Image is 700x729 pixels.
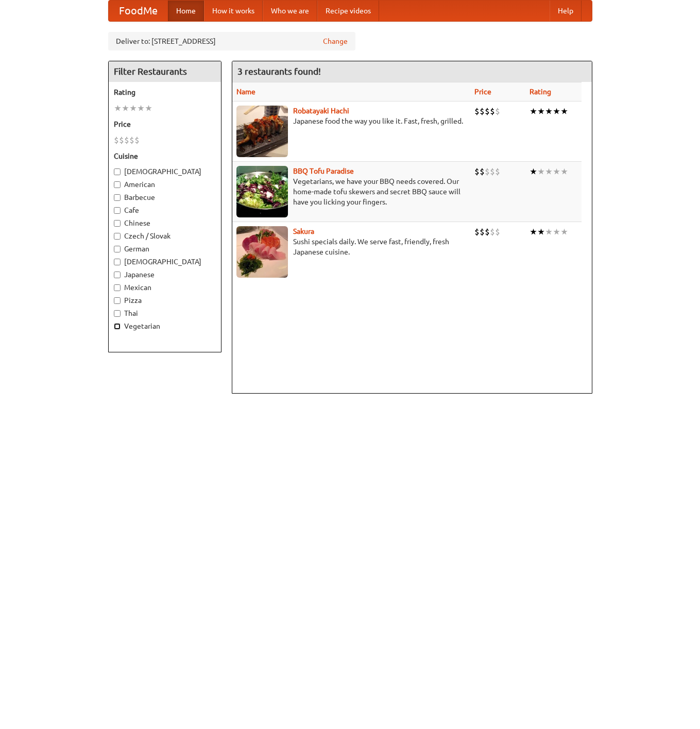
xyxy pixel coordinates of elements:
[530,106,537,117] li: ★
[114,257,216,267] label: [DEMOGRAPHIC_DATA]
[114,134,119,146] li: $
[114,179,216,190] label: American
[530,166,537,177] li: ★
[114,310,121,317] input: Thai
[108,32,355,50] div: Deliver to: [STREET_ADDRESS]
[537,106,545,117] li: ★
[560,106,568,117] li: ★
[237,66,321,76] ng-pluralize: 3 restaurants found!
[485,166,490,177] li: $
[495,226,500,238] li: $
[114,194,121,201] input: Barbecue
[553,106,560,117] li: ★
[114,151,216,161] h5: Cuisine
[560,166,568,177] li: ★
[485,106,490,117] li: $
[114,119,216,129] h5: Price
[114,218,216,228] label: Chinese
[490,106,495,117] li: $
[114,233,121,240] input: Czech / Slovak
[114,297,121,304] input: Pizza
[545,106,553,117] li: ★
[530,226,537,238] li: ★
[323,36,348,46] a: Change
[474,88,491,96] a: Price
[474,226,480,238] li: $
[114,207,121,214] input: Cafe
[114,168,121,175] input: [DEMOGRAPHIC_DATA]
[114,259,121,265] input: [DEMOGRAPHIC_DATA]
[480,226,485,238] li: $
[119,134,124,146] li: $
[114,103,122,114] li: ★
[495,106,500,117] li: $
[122,103,129,114] li: ★
[114,192,216,202] label: Barbecue
[114,246,121,252] input: German
[485,226,490,238] li: $
[236,116,466,126] p: Japanese food the way you like it. Fast, fresh, grilled.
[236,226,288,278] img: sakura.jpg
[114,269,216,280] label: Japanese
[530,88,551,96] a: Rating
[236,166,288,217] img: tofuparadise.jpg
[114,87,216,97] h5: Rating
[129,134,134,146] li: $
[293,227,314,235] a: Sakura
[490,166,495,177] li: $
[550,1,582,21] a: Help
[114,284,121,291] input: Mexican
[114,166,216,177] label: [DEMOGRAPHIC_DATA]
[129,103,137,114] li: ★
[293,107,349,115] a: Robatayaki Hachi
[204,1,263,21] a: How it works
[236,88,255,96] a: Name
[109,1,168,21] a: FoodMe
[114,205,216,215] label: Cafe
[137,103,145,114] li: ★
[109,61,221,82] h4: Filter Restaurants
[236,236,466,257] p: Sushi specials daily. We serve fast, friendly, fresh Japanese cuisine.
[480,106,485,117] li: $
[293,167,354,175] a: BBQ Tofu Paradise
[134,134,140,146] li: $
[545,226,553,238] li: ★
[537,226,545,238] li: ★
[145,103,152,114] li: ★
[560,226,568,238] li: ★
[490,226,495,238] li: $
[236,176,466,207] p: Vegetarians, we have your BBQ needs covered. Our home-made tofu skewers and secret BBQ sauce will...
[263,1,317,21] a: Who we are
[317,1,379,21] a: Recipe videos
[114,181,121,188] input: American
[124,134,129,146] li: $
[114,220,121,227] input: Chinese
[114,323,121,330] input: Vegetarian
[545,166,553,177] li: ★
[114,295,216,306] label: Pizza
[553,226,560,238] li: ★
[495,166,500,177] li: $
[236,106,288,157] img: robatayaki.jpg
[537,166,545,177] li: ★
[114,231,216,241] label: Czech / Slovak
[114,272,121,278] input: Japanese
[114,244,216,254] label: German
[114,308,216,318] label: Thai
[114,282,216,293] label: Mexican
[474,166,480,177] li: $
[474,106,480,117] li: $
[114,321,216,331] label: Vegetarian
[480,166,485,177] li: $
[168,1,204,21] a: Home
[553,166,560,177] li: ★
